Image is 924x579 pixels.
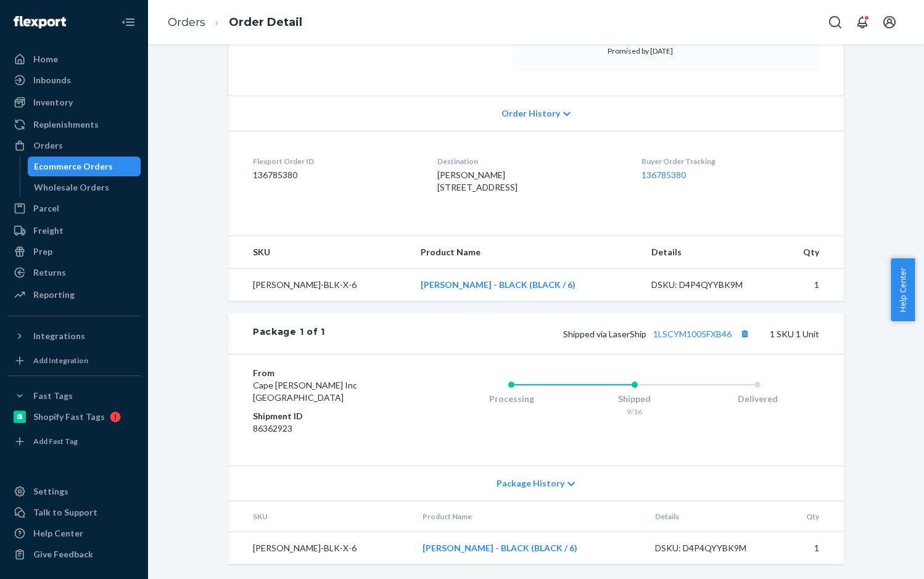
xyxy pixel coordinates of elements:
button: Give Feedback [7,544,141,564]
a: Inventory [7,92,141,112]
div: Fast Tags [33,390,73,402]
span: Package History [497,477,564,490]
a: [PERSON_NAME] - BLACK (BLACK / 6) [421,279,575,290]
th: SKU [228,501,413,532]
div: DSKU: D4P4QYYBK9M [651,279,767,291]
a: 1LSCYM1005FXB46 [653,329,732,339]
span: Cape [PERSON_NAME] Inc [GEOGRAPHIC_DATA] [253,380,357,403]
div: Package 1 of 1 [253,326,325,342]
a: Add Integration [7,351,141,371]
a: Home [7,49,141,69]
div: 9/16 [573,406,696,417]
div: Inventory [33,96,73,109]
td: [PERSON_NAME]-BLK-X-6 [228,532,413,565]
a: [PERSON_NAME] - BLACK (BLACK / 6) [423,543,577,553]
a: Orders [7,136,141,155]
div: Shipped [573,393,696,405]
a: Reporting [7,285,141,305]
a: Shopify Fast Tags [7,407,141,427]
td: 1 [777,269,844,302]
div: Settings [33,485,68,498]
button: Copy tracking number [736,326,753,342]
td: [PERSON_NAME]-BLK-X-6 [228,269,411,302]
a: Replenishments [7,115,141,134]
a: Settings [7,482,141,501]
button: Open Search Box [823,10,848,35]
div: Freight [33,224,64,237]
dt: From [253,367,400,379]
a: Add Fast Tag [7,432,141,451]
button: Help Center [891,258,915,321]
th: Details [645,501,781,532]
div: Add Integration [33,355,88,366]
div: Give Feedback [33,548,93,561]
div: Returns [33,266,66,279]
div: 1 SKU 1 Unit [325,326,819,342]
a: Freight [7,221,141,240]
a: Ecommerce Orders [28,157,141,176]
a: Talk to Support [7,503,141,522]
a: Order Detail [229,15,302,29]
a: Help Center [7,524,141,543]
button: Open account menu [877,10,902,35]
div: Ecommerce Orders [34,160,113,173]
div: Reporting [33,289,75,301]
div: Help Center [33,527,83,540]
dt: Shipment ID [253,410,400,422]
dd: 136785380 [253,169,418,181]
dt: Buyer Order Tracking [641,156,819,166]
div: DSKU: D4P4QYYBK9M [655,542,771,554]
span: Order History [501,107,560,120]
th: SKU [228,236,411,269]
th: Details [641,236,777,269]
div: Wholesale Orders [34,181,109,194]
div: Integrations [33,330,85,342]
div: Shopify Fast Tags [33,411,105,423]
div: Parcel [33,202,59,215]
button: Open notifications [850,10,875,35]
a: Parcel [7,199,141,218]
div: Processing [450,393,573,405]
ol: breadcrumbs [158,4,312,41]
a: Orders [168,15,205,29]
img: Flexport logo [14,16,66,28]
p: Promised by [DATE] [608,46,724,56]
th: Qty [777,236,844,269]
span: [PERSON_NAME] [STREET_ADDRESS] [437,170,518,192]
a: Inbounds [7,70,141,90]
div: Home [33,53,58,65]
button: Fast Tags [7,386,141,406]
a: Wholesale Orders [28,178,141,197]
div: Talk to Support [33,506,97,519]
a: Returns [7,263,141,282]
span: Shipped via LaserShip [563,329,753,339]
button: Close Navigation [116,10,141,35]
div: Inbounds [33,74,71,86]
dd: 86362923 [253,422,400,435]
div: Add Fast Tag [33,436,78,446]
div: Replenishments [33,118,99,131]
th: Qty [780,501,844,532]
td: 1 [780,532,844,565]
th: Product Name [411,236,641,269]
div: Orders [33,139,63,152]
button: Integrations [7,326,141,346]
dt: Flexport Order ID [253,156,418,166]
th: Product Name [413,501,645,532]
a: Prep [7,242,141,261]
dt: Destination [437,156,621,166]
div: Delivered [696,393,819,405]
div: Prep [33,245,52,258]
a: 136785380 [641,170,686,180]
